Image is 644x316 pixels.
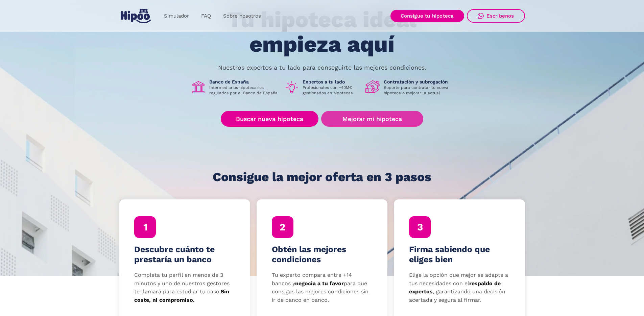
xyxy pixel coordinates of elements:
p: Tu experto compara entre +14 bancos y para que consigas las mejores condiciones sin ir de banco e... [272,271,373,305]
a: Mejorar mi hipoteca [321,111,423,127]
a: home [119,6,152,26]
a: Simulador [158,9,195,23]
p: Elige la opción que mejor se adapte a tus necesidades con el , garantizando una decisión acertada... [409,271,510,305]
p: Intermediarios hipotecarios regulados por el Banco de España [209,85,279,96]
h4: Descubre cuánto te prestaría un banco [134,244,235,265]
h4: Firma sabiendo que eliges bien [409,244,510,265]
a: Sobre nosotros [217,9,267,23]
p: Soporte para contratar tu nueva hipoteca o mejorar la actual [384,85,453,96]
h1: Banco de España [209,79,279,85]
p: Nuestros expertos a tu lado para conseguirte las mejores condiciones. [218,65,426,70]
h1: Contratación y subrogación [384,79,453,85]
p: Completa tu perfil en menos de 3 minutos y uno de nuestros gestores te llamará para estudiar tu c... [134,271,235,305]
h1: Expertos a tu lado [303,79,360,85]
a: FAQ [195,9,217,23]
a: Consigue tu hipoteca [390,10,464,22]
h1: Consigue la mejor oferta en 3 pasos [213,170,431,184]
a: Buscar nueva hipoteca [221,111,318,127]
div: Escríbenos [486,13,514,19]
a: Escríbenos [467,9,525,23]
h1: Tu hipoteca ideal empieza aquí [194,7,450,56]
strong: negocia a tu favor [295,280,344,287]
p: Profesionales con +40M€ gestionados en hipotecas [303,85,360,96]
h4: Obtén las mejores condiciones [272,244,373,265]
strong: Sin coste, ni compromiso. [134,288,229,303]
